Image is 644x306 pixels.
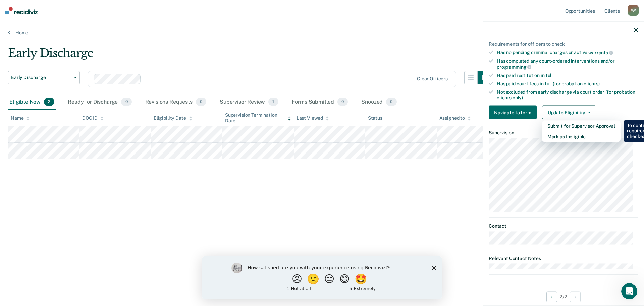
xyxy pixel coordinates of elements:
[621,283,637,299] iframe: Intercom live chat
[542,121,621,131] button: Submit for Supervisor Approval
[513,95,523,100] span: only)
[268,98,278,106] span: 1
[570,291,581,302] button: Next Opportunity
[11,115,30,121] div: Name
[497,64,531,70] span: programming
[121,98,131,106] span: 0
[489,255,638,261] dt: Relevant Contact Notes
[497,81,638,87] div: Has paid court fees in full (for probation
[439,115,471,121] div: Assigned to
[218,95,280,110] div: Supervisor Review
[337,98,348,106] span: 0
[483,288,644,305] div: 2 / 2
[497,89,638,100] div: Not excluded from early discharge via court order (for probation clients
[546,73,553,78] span: full
[290,95,350,110] div: Forms Submitted
[489,130,638,136] dt: Supervision
[202,256,442,299] iframe: Survey by Kim from Recidiviz
[225,112,291,124] div: Supervision Termination Date
[489,41,638,47] div: Requirements for officers to check
[8,30,636,36] a: Home
[5,7,38,14] img: Recidiviz
[588,50,613,55] span: warrants
[497,50,638,56] div: Has no pending criminal charges or active
[584,81,600,86] span: clients)
[360,95,398,110] div: Snoozed
[542,131,621,142] button: Mark as Ineligible
[628,5,639,16] div: P W
[154,115,192,121] div: Eligibility Date
[368,115,382,121] div: Status
[497,73,638,78] div: Has paid restitution in
[417,76,448,82] div: Clear officers
[497,58,638,70] div: Has completed any court-ordered interventions and/or
[546,291,557,302] button: Previous Opportunity
[82,115,104,121] div: DOC ID
[386,98,396,106] span: 0
[8,95,56,110] div: Eligible Now
[542,106,596,119] button: Update Eligibility
[489,106,539,119] a: Navigate to form link
[8,46,491,65] div: Early Discharge
[11,75,71,80] span: Early Discharge
[44,98,54,106] span: 2
[66,95,133,110] div: Ready for Discharge
[297,115,329,121] div: Last Viewed
[144,95,208,110] div: Revisions Requests
[489,223,638,229] dt: Contact
[196,98,206,106] span: 0
[489,106,537,119] button: Navigate to form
